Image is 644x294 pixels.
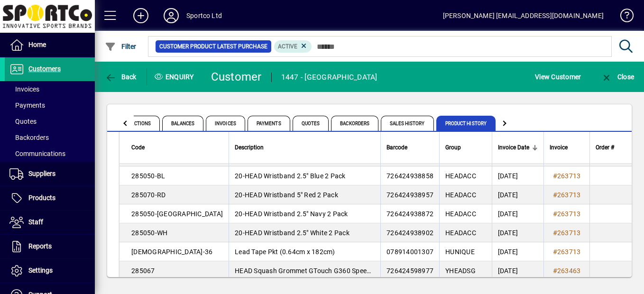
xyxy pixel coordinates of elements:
span: # [553,229,557,237]
td: [DATE] [492,166,543,185]
span: Code [131,142,145,153]
span: Reports [28,242,52,250]
span: HEADACC [445,210,476,218]
div: Barcode [386,142,433,153]
span: Invoice [550,142,568,153]
button: Profile [156,7,186,24]
span: 263713 [557,172,581,180]
span: Customers [28,65,61,73]
span: 285067 [131,267,155,275]
a: Reports [5,235,95,258]
span: Lead Tape Pkt (0.64cm x 182cm) [235,248,335,256]
td: [DATE] [492,242,543,261]
span: HEAD Squash Grommet GTouch G360 Speed 120SB/135SB [235,267,415,275]
span: HEADACC [445,191,476,199]
span: 20-HEAD Wristband 5" Red 2 Pack [235,191,338,199]
span: 263713 [557,248,581,256]
a: Invoices [5,81,95,97]
span: 726424598977 [386,267,433,275]
div: Invoice [550,142,584,153]
a: Backorders [5,129,95,146]
div: Invoice Date [498,142,538,153]
span: HUNIQUE [445,248,475,256]
span: Group [445,142,461,153]
button: View Customer [533,68,583,85]
td: [DATE] [492,223,543,242]
span: Product History [436,116,496,131]
span: Back [105,73,137,81]
span: 285050-WH [131,229,167,237]
span: 20-HEAD Wristband 2.5" White 2 Pack [235,229,350,237]
span: Sales History [381,116,433,131]
span: # [553,172,557,180]
span: Home [28,41,46,48]
button: Filter [102,38,139,55]
span: 285050-[GEOGRAPHIC_DATA] [131,210,223,218]
a: #263463 [550,266,584,276]
a: #263713 [550,228,584,238]
a: Suppliers [5,162,95,186]
a: Products [5,186,95,210]
span: Quotes [9,118,37,125]
button: Add [126,7,156,24]
span: YHEADSG [445,267,476,275]
a: Payments [5,97,95,113]
button: Close [598,68,636,85]
span: Invoices [9,85,39,93]
div: Sportco Ltd [186,8,222,23]
span: 263713 [557,191,581,199]
span: Active [278,43,297,50]
div: 1447 - [GEOGRAPHIC_DATA] [281,70,377,85]
span: Suppliers [28,170,55,177]
span: 285050-BL [131,172,165,180]
td: [DATE] [492,185,543,204]
span: Products [28,194,55,202]
span: Description [235,142,264,153]
span: 20-HEAD Wristband 2.5" Blue 2 Pack [235,172,346,180]
button: Back [102,68,139,85]
mat-chip: Product Activation Status: Active [274,40,312,53]
a: Communications [5,146,95,162]
span: Invoices [206,116,245,131]
span: 078914001307 [386,248,433,256]
span: # [553,210,557,218]
app-page-header-button: Back [95,68,147,85]
span: 263713 [557,210,581,218]
span: Quotes [293,116,329,131]
span: Filter [105,43,137,50]
span: 263463 [557,267,581,275]
span: 285070-RD [131,191,166,199]
a: Home [5,33,95,57]
div: Code [131,142,223,153]
a: #263713 [550,190,584,200]
span: Backorders [331,116,378,131]
span: 726424938957 [386,191,433,199]
a: Settings [5,259,95,283]
span: Staff [28,218,43,226]
span: Invoice Date [498,142,529,153]
span: Payments [9,101,45,109]
span: 726424938902 [386,229,433,237]
a: Quotes [5,113,95,129]
td: [DATE] [492,261,543,280]
div: Description [235,142,375,153]
span: 726424938858 [386,172,433,180]
span: HEADACC [445,229,476,237]
a: Staff [5,211,95,234]
span: Close [601,73,634,81]
span: Balances [162,116,203,131]
span: Order # [596,142,614,153]
span: View Customer [535,69,581,84]
span: Backorders [9,134,49,141]
a: #263713 [550,209,584,219]
span: 20-HEAD Wristband 2.5" Navy 2 Pack [235,210,348,218]
span: [DEMOGRAPHIC_DATA]-36 [131,248,212,256]
span: HEADACC [445,172,476,180]
div: Customer [211,69,262,84]
a: #263713 [550,171,584,181]
span: 263713 [557,229,581,237]
span: Barcode [386,142,407,153]
app-page-header-button: Close enquiry [591,68,644,85]
a: Knowledge Base [613,2,632,33]
span: # [553,248,557,256]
